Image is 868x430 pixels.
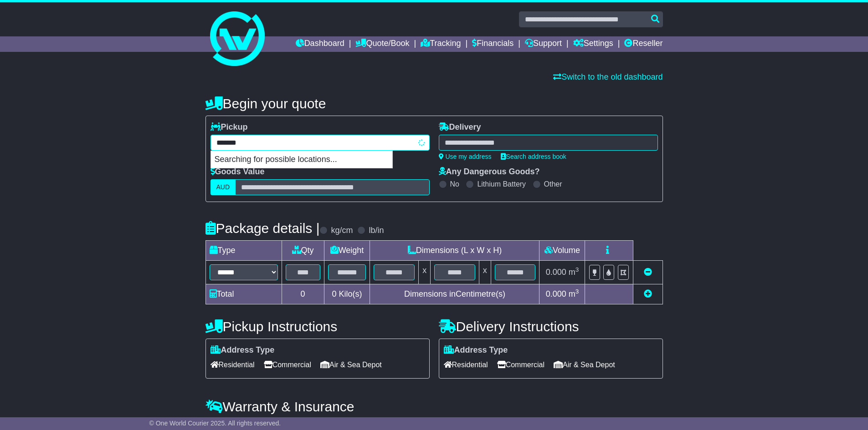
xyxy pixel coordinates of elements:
label: No [450,180,459,188]
label: Any Dangerous Goods? [439,167,540,177]
td: Type [205,241,282,261]
label: kg/cm [331,226,353,236]
a: Quote/Book [355,36,409,52]
td: Dimensions (L x W x H) [370,241,539,261]
h4: Delivery Instructions [439,319,663,334]
span: © One World Courier 2025. All rights reserved. [149,420,281,427]
label: AUD [211,179,236,195]
p: Searching for possible locations... [211,151,392,168]
td: Qty [282,241,324,261]
span: Residential [444,358,488,372]
label: Lithium Battery [477,180,526,188]
h4: Warranty & Insurance [205,399,663,414]
label: Address Type [444,345,508,355]
td: Total [205,284,282,304]
sup: 3 [575,266,579,273]
label: Other [544,180,562,188]
typeahead: Please provide city [211,135,430,151]
label: Pickup [211,122,248,132]
span: Commercial [264,358,311,372]
a: Financials [472,36,514,52]
td: x [479,261,491,284]
a: Tracking [421,36,461,52]
a: Add new item [644,289,652,298]
span: m [569,268,579,277]
span: 0.000 [546,289,566,298]
span: Air & Sea Depot [320,358,382,372]
a: Settings [573,36,613,52]
a: Dashboard [296,36,344,52]
span: 0 [332,289,336,298]
span: Residential [211,358,255,372]
td: Kilo(s) [324,284,370,304]
label: Address Type [211,345,275,355]
h4: Begin your quote [205,96,663,111]
sup: 3 [575,288,579,295]
a: Search address book [501,153,566,160]
td: x [419,261,431,284]
a: Reseller [624,36,663,52]
h4: Package details | [205,221,320,236]
td: Dimensions in Centimetre(s) [370,284,539,304]
span: Air & Sea Depot [554,358,615,372]
label: Delivery [439,122,481,132]
span: m [569,289,579,298]
a: Support [525,36,562,52]
td: 0 [282,284,324,304]
span: Commercial [497,358,544,372]
a: Switch to the old dashboard [553,72,663,81]
td: Volume [539,241,585,261]
span: 0.000 [546,268,566,277]
td: Weight [324,241,370,261]
label: lb/in [369,226,384,236]
a: Remove this item [644,268,652,277]
label: Goods Value [211,167,265,177]
h4: Pickup Instructions [205,319,430,334]
a: Use my address [439,153,492,160]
